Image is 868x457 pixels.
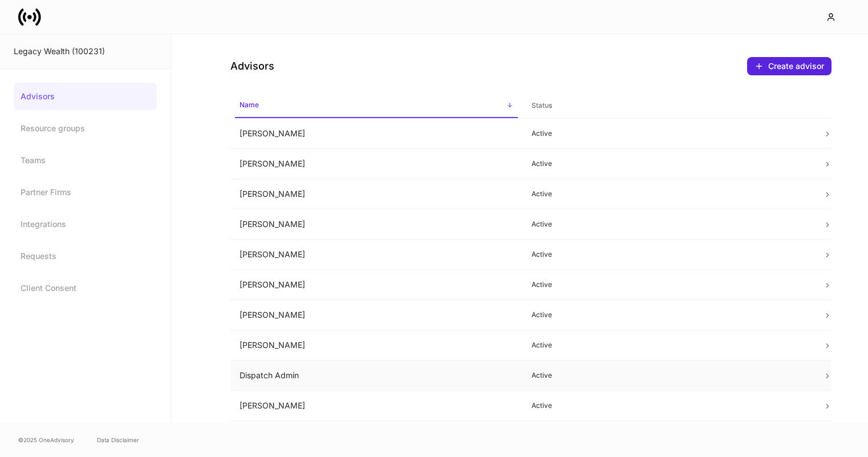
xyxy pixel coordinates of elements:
td: [PERSON_NAME] [230,330,522,361]
div: Legacy Wealth (100231) [14,46,157,57]
p: Active [532,280,805,289]
td: Dispatch Admin [230,361,522,391]
p: Active [532,220,805,229]
h6: Name [240,99,259,110]
td: [PERSON_NAME] [230,391,522,421]
p: Active [532,129,805,138]
td: [PERSON_NAME] [230,270,522,300]
td: [PERSON_NAME] [230,179,522,209]
td: [PERSON_NAME] [230,149,522,179]
p: Active [532,401,805,410]
a: Teams [14,147,157,174]
a: Advisors [14,83,157,110]
span: Status [527,94,810,118]
a: Requests [14,242,157,270]
a: Resource groups [14,115,157,142]
span: Name [235,94,518,118]
button: Create advisor [747,57,832,75]
span: © 2025 OneAdvisory [18,435,74,444]
td: [PERSON_NAME] [230,240,522,270]
td: [PERSON_NAME] [230,421,522,451]
td: [PERSON_NAME] [230,209,522,240]
p: Active [532,341,805,350]
a: Integrations [14,211,157,238]
h6: Status [532,100,552,111]
a: Partner Firms [14,179,157,206]
p: Active [532,310,805,320]
a: Client Consent [14,274,157,302]
td: [PERSON_NAME] [230,300,522,330]
a: Data Disclaimer [97,435,139,444]
td: [PERSON_NAME] [230,119,522,149]
p: Active [532,189,805,199]
div: Create advisor [768,60,824,72]
p: Active [532,250,805,259]
p: Active [532,159,805,168]
h4: Advisors [230,59,274,73]
p: Active [532,371,805,380]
